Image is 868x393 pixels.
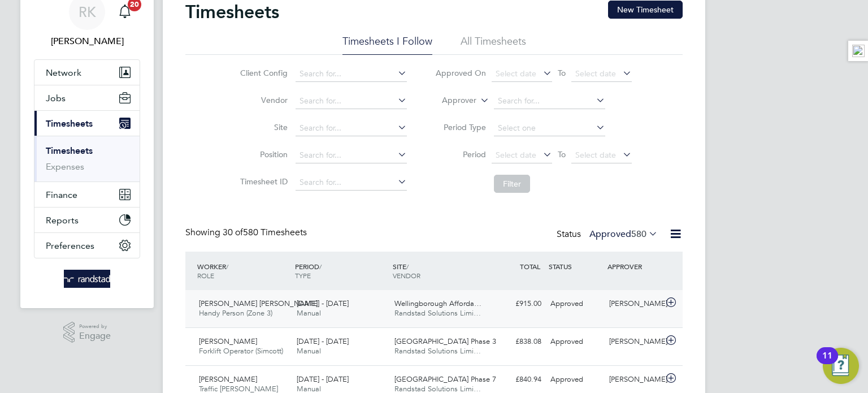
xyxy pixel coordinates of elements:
span: Handy Person (Zone 3) [199,308,272,318]
a: Expenses [46,161,84,172]
div: [PERSON_NAME] [605,370,663,389]
input: Search for... [494,93,605,109]
span: [PERSON_NAME] [199,374,257,384]
div: Approved [546,332,605,351]
span: Preferences [46,240,94,251]
div: £838.08 [487,332,546,351]
span: [DATE] - [DATE] [297,299,349,308]
span: Manual [297,346,321,356]
label: Approved [589,228,658,240]
span: [DATE] - [DATE] [297,336,349,346]
div: Timesheets [34,136,140,182]
span: Network [46,67,81,78]
div: PERIOD [292,256,390,286]
div: Approved [546,370,605,389]
label: Timesheet ID [237,176,288,187]
span: Russell Kerley [34,34,140,48]
label: Approved On [435,68,486,78]
div: [PERSON_NAME] [605,295,663,313]
input: Select one [494,120,605,136]
span: [GEOGRAPHIC_DATA] Phase 3 [394,336,496,346]
button: Preferences [34,233,140,258]
a: Go to home page [34,270,140,288]
a: Timesheets [46,145,93,156]
span: Jobs [46,93,66,103]
span: Reports [46,215,79,226]
span: TYPE [295,271,311,280]
div: SITE [390,256,488,286]
input: Search for... [296,120,407,136]
div: APPROVER [605,256,663,277]
span: Finance [46,189,77,200]
span: VENDOR [393,271,420,280]
span: [DATE] - [DATE] [297,374,349,384]
span: Engage [79,331,111,341]
div: WORKER [194,256,292,286]
div: STATUS [546,256,605,277]
div: Approved [546,295,605,313]
span: TOTAL [520,262,540,271]
div: £840.94 [487,370,546,389]
span: 580 Timesheets [223,227,307,238]
span: Select date [496,68,536,79]
label: Period [435,149,486,159]
span: Forklift Operator (Simcott) [199,346,283,356]
img: randstad-logo-retina.png [64,270,111,288]
span: To [554,147,569,162]
span: Select date [496,150,536,160]
span: [PERSON_NAME] [PERSON_NAME] [199,299,318,308]
button: Reports [34,208,140,232]
span: 30 of [223,227,243,238]
span: / [319,262,322,271]
li: All Timesheets [461,34,526,55]
span: / [406,262,409,271]
button: Filter [494,175,530,193]
h2: Timesheets [185,1,279,23]
label: Site [237,122,288,132]
span: Randstad Solutions Limi… [394,308,481,318]
div: Status [557,227,660,243]
div: 11 [822,356,832,370]
span: Timesheets [46,118,93,129]
button: New Timesheet [608,1,683,19]
button: Network [34,60,140,85]
span: Powered by [79,322,111,331]
label: Vendor [237,95,288,105]
input: Search for... [296,66,407,82]
div: [PERSON_NAME] [605,332,663,351]
button: Finance [34,182,140,207]
span: / [226,262,228,271]
span: Wellingborough Afforda… [394,299,481,308]
span: [PERSON_NAME] [199,336,257,346]
label: Approver [426,95,476,106]
span: RK [79,5,96,19]
span: Select date [575,68,616,79]
button: Open Resource Center, 11 new notifications [823,348,859,384]
button: Jobs [34,85,140,110]
a: Powered byEngage [63,322,111,343]
label: Position [237,149,288,159]
li: Timesheets I Follow [342,34,432,55]
div: £915.00 [487,295,546,313]
div: Showing [185,227,309,239]
input: Search for... [296,93,407,109]
label: Client Config [237,68,288,78]
span: Select date [575,150,616,160]
span: To [554,66,569,80]
span: ROLE [197,271,214,280]
span: [GEOGRAPHIC_DATA] Phase 7 [394,374,496,384]
input: Search for... [296,148,407,163]
span: Manual [297,308,321,318]
input: Search for... [296,175,407,191]
label: Period Type [435,122,486,132]
span: 580 [631,228,646,240]
button: Timesheets [34,111,140,136]
span: Randstad Solutions Limi… [394,346,481,356]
